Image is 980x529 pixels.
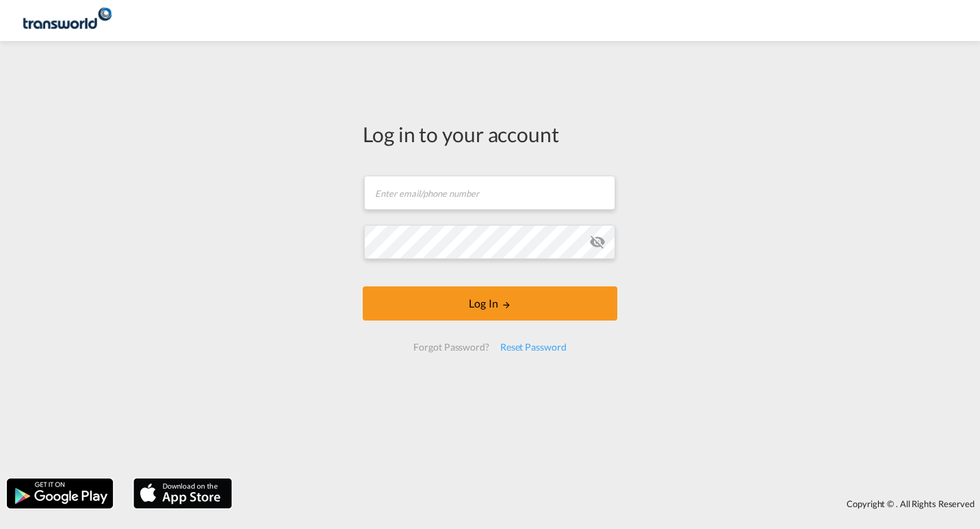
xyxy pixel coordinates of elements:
[132,477,233,510] img: apple.png
[5,477,114,510] img: google.png
[21,5,113,36] img: 1a84b2306ded11f09c1219774cd0a0fe.png
[364,176,615,210] input: Enter email/phone number
[363,120,617,148] div: Log in to your account
[408,335,494,360] div: Forgot Password?
[239,492,980,515] div: Copyright © . All Rights Reserved
[589,234,606,250] md-icon: icon-eye-off
[363,286,617,321] button: LOGIN
[495,335,572,360] div: Reset Password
